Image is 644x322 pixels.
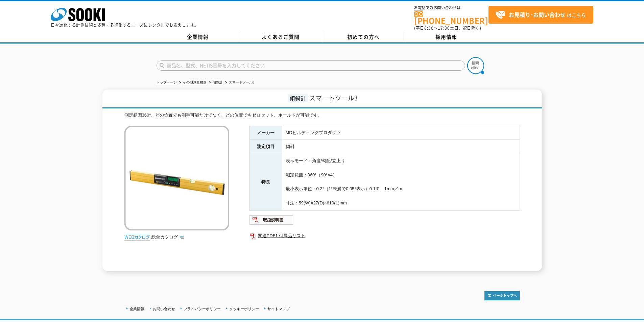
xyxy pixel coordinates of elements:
img: 取扱説明書 [249,215,294,225]
span: (平日 ～ 土日、祝日除く) [414,25,481,31]
a: 採用情報 [405,32,488,42]
a: 企業情報 [129,307,144,311]
input: 商品名、型式、NETIS番号を入力してください [157,60,465,71]
td: MDビルディングプロダクツ [282,126,520,140]
a: 取扱説明書 [249,219,294,224]
a: [PHONE_NUMBER] [414,10,488,24]
a: 傾斜計 [213,80,223,84]
a: よくあるご質問 [239,32,322,42]
a: 総合カタログ [151,234,185,240]
span: 初めての方へ [347,33,380,41]
th: 測定項目 [249,140,282,154]
th: メーカー [249,126,282,140]
a: その他測量機器 [183,80,207,84]
a: サイトマップ [267,307,290,311]
th: 特長 [249,154,282,210]
span: スマートツール3 [309,93,358,102]
span: 傾斜計 [288,94,308,102]
span: 17:30 [438,25,450,31]
a: クッキーポリシー [229,307,259,311]
a: お問い合わせ [153,307,175,311]
a: プライバシーポリシー [184,307,221,311]
td: 表示モード：角度/勾配/立上り 測定範囲：360°（90°×4） 最小表示単位：0.2°（1°未満で0.05°表示）0.1％、1mm／m 寸法：59(W)×27(D)×610(L)mm [282,154,520,210]
a: 企業情報 [157,32,239,42]
span: お電話でのお問い合わせは [414,6,488,10]
a: トップページ [157,80,177,84]
a: 関連PDF1 付属品リスト [249,231,520,240]
li: スマートツール3 [224,79,255,86]
div: 測定範囲360°。どの位置でも測手可能だけでなく、どの位置でもゼロセット、ホールドが可能です。 [124,112,520,119]
td: 傾斜 [282,140,520,154]
strong: お見積り･お問い合わせ [509,10,566,19]
p: 日々進化する計測技術と多種・多様化するニーズにレンタルでお応えします。 [51,23,199,27]
span: はこちら [495,10,586,20]
img: webカタログ [124,234,150,241]
a: 初めての方へ [322,32,405,42]
img: トップページへ [484,291,520,300]
img: スマートツール3 [124,126,229,230]
span: 8:50 [424,25,434,31]
a: お見積り･お問い合わせはこちら [488,6,593,24]
img: btn_search.png [467,57,484,74]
